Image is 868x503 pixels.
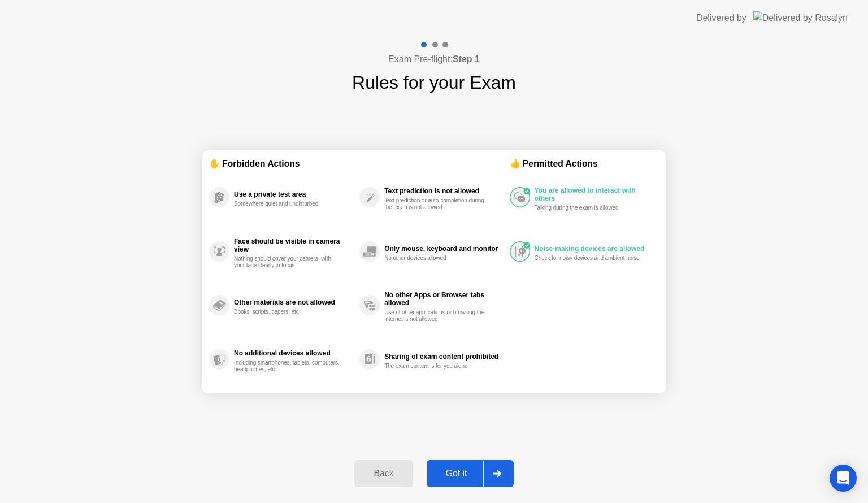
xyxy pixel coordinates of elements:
div: Use of other applications or browsing the internet is not allowed [384,309,491,323]
h1: Rules for your Exam [352,69,516,96]
div: Delivered by [696,11,747,25]
div: Only mouse, keyboard and monitor [384,245,504,253]
div: ✋ Forbidden Actions [209,157,510,170]
div: Books, scripts, papers, etc [234,309,341,315]
h4: Exam Pre-flight: [388,53,480,66]
div: No other devices allowed [384,255,491,262]
div: You are allowed to interact with others [535,187,653,202]
div: No other Apps or Browser tabs allowed [384,291,504,307]
div: Face should be visible in camera view [234,237,354,253]
div: Nothing should cover your camera, with your face clearly in focus [234,255,341,269]
div: Somewhere quiet and undisturbed [234,201,341,207]
div: Use a private test area [234,190,354,198]
div: Other materials are not allowed [234,298,354,306]
button: Back [354,460,413,487]
div: Got it [430,469,483,479]
div: Noise-making devices are allowed [535,245,653,253]
div: Check for noisy devices and ambient noise [535,255,641,262]
div: Open Intercom Messenger [830,465,857,492]
div: Including smartphones, tablets, computers, headphones, etc. [234,359,341,373]
div: Sharing of exam content prohibited [384,353,504,361]
div: Talking during the exam is allowed [535,205,641,211]
div: Text prediction is not allowed [384,187,504,195]
div: No additional devices allowed [234,349,354,357]
b: Step 1 [453,54,480,64]
div: Text prediction or auto-completion during the exam is not allowed [384,197,491,211]
div: The exam content is for you alone [384,363,491,370]
div: 👍 Permitted Actions [510,157,659,170]
img: Delivered by Rosalyn [753,11,848,24]
button: Got it [427,460,514,487]
div: Back [358,469,409,479]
